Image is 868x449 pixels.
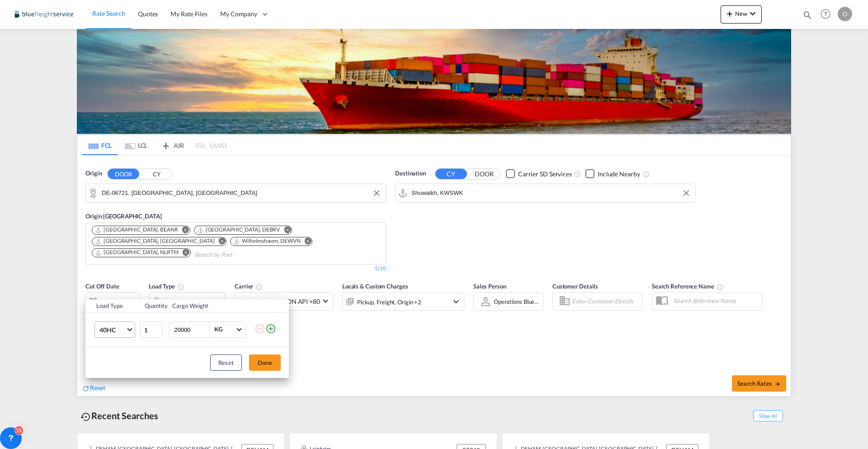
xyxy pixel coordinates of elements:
[94,321,135,338] md-select: Choose: 40HC
[210,354,242,371] button: Reset
[172,302,249,310] div: Cargo Weight
[265,323,276,334] md-icon: icon-plus-circle-outline
[140,321,163,338] input: Qty
[214,326,222,333] div: KG
[99,326,126,335] span: 40HC
[85,299,139,312] th: Load Type
[139,299,167,312] th: Quantity
[255,323,265,334] md-icon: icon-minus-circle-outline
[249,354,281,371] button: Done
[173,322,209,337] input: Enter Weight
